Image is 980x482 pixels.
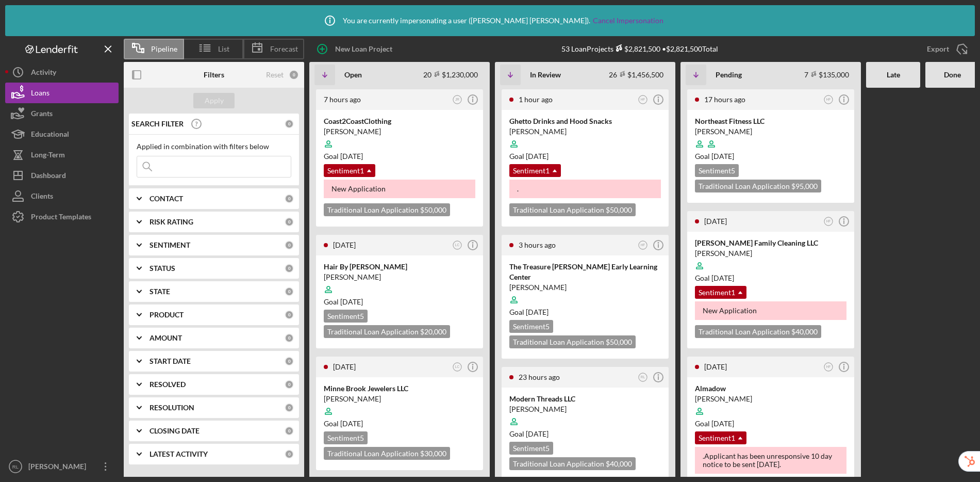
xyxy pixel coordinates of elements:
span: Goal [509,152,549,160]
button: RL [636,371,650,384]
div: [PERSON_NAME] [26,456,93,479]
text: HF [826,365,831,369]
button: RL[PERSON_NAME] [5,456,119,477]
button: New Loan Project [309,39,403,59]
span: $40,000 [791,327,818,336]
span: Forecast [270,45,298,53]
span: $50,000 [420,205,446,214]
time: 2025-09-15 00:48 [704,95,745,104]
b: RESOLVED [150,380,186,389]
button: Activity [5,62,119,83]
div: The Treasure [PERSON_NAME] Early Learning Center [509,262,661,282]
b: START DATE [150,357,191,365]
span: $95,000 [791,182,818,190]
div: [PERSON_NAME] [324,394,475,404]
div: Long-Term [31,144,65,168]
span: Goal [695,419,734,428]
a: Clients [5,186,119,206]
span: $50,000 [606,205,632,214]
a: [DATE]LCHair By [PERSON_NAME][PERSON_NAME]Goal [DATE]Sentiment5Traditional Loan Application $20,000 [314,233,485,350]
span: $20,000 [420,327,446,336]
button: Product Templates [5,206,119,227]
div: 0 [285,240,294,250]
b: Pending [716,71,742,79]
div: New Application [695,301,846,320]
time: 2025-09-15 17:00 [519,95,553,104]
div: Sentiment 5 [509,442,553,455]
div: Traditional Loan Application [324,447,450,460]
b: Late [887,71,900,79]
div: Northeast Fitness LLC [695,116,846,126]
span: Goal [324,152,363,160]
b: RISK RATING [150,218,193,226]
text: HF [826,219,831,223]
time: 2025-08-29 02:24 [704,362,727,371]
div: [PERSON_NAME] Family Cleaning LLC [695,238,846,248]
div: Traditional Loan Application [324,203,450,216]
text: LC [455,244,460,247]
div: 26 $1,456,500 [609,70,663,79]
button: HF [822,360,836,374]
div: Reset [266,71,284,79]
div: 0 [285,449,294,459]
b: Filters [204,71,224,79]
div: Hair By [PERSON_NAME] [324,262,475,272]
div: 0 [285,310,294,319]
span: Goal [509,308,549,316]
div: Sentiment 5 [324,310,368,323]
time: 2025-09-13 00:36 [333,362,356,371]
span: Goal [324,419,363,428]
div: Educational [31,124,69,147]
div: [PERSON_NAME] [695,248,846,259]
div: $2,821,500 [613,44,660,53]
b: CLOSING DATE [150,427,200,435]
a: 23 hours agoRLModern Threads LLC[PERSON_NAME]Goal [DATE]Sentiment5Traditional Loan Application $4... [500,365,670,482]
time: 2025-09-15 11:15 [324,95,361,104]
time: 10/29/2025 [340,297,363,306]
time: 2025-09-12 18:30 [704,217,727,226]
a: Loans [5,83,119,103]
a: Long-Term [5,144,119,165]
a: 1 hour agoHFGhetto Drinks and Hood Snacks[PERSON_NAME]Goal [DATE]Sentiment1.Traditional Loan Appl... [500,88,670,228]
text: HF [641,98,645,101]
button: HF [636,93,650,107]
span: $50,000 [606,338,632,346]
div: Modern Threads LLC [509,394,661,404]
a: [DATE]HF[PERSON_NAME] Family Cleaning LLC[PERSON_NAME]Goal [DATE]Sentiment1New ApplicationTraditi... [686,210,856,350]
span: Pipeline [151,45,177,53]
div: You are currently impersonating a user ( [PERSON_NAME] [PERSON_NAME] ). [317,8,663,34]
div: . [509,180,661,198]
text: HF [641,244,645,247]
a: 3 hours agoHFThe Treasure [PERSON_NAME] Early Learning Center[PERSON_NAME]Goal [DATE]Sentiment5Tr... [500,233,670,360]
button: Dashboard [5,165,119,186]
div: 0 [285,426,294,436]
div: Sentiment 1 [695,431,746,444]
text: RL [641,376,645,379]
div: .Applicant has been unresponsive 10 day notice to be sent [DATE]. [695,447,846,474]
a: Cancel Impersonation [593,17,663,25]
text: JR [455,98,459,101]
div: New Loan Project [335,39,392,59]
div: Ghetto Drinks and Hood Snacks [509,116,661,126]
div: 20 $1,230,000 [423,70,478,79]
b: LATEST ACTIVITY [150,450,208,458]
div: 0 [285,333,294,343]
div: 0 [289,70,299,80]
time: 08/27/2025 [526,152,549,160]
div: Apply [205,93,224,108]
b: RESOLUTION [150,404,194,412]
span: List [218,45,229,53]
b: AMOUNT [150,334,182,342]
time: 10/17/2025 [526,308,549,316]
a: Grants [5,103,119,124]
time: 08/24/2025 [711,152,734,160]
text: LC [455,365,460,369]
div: Dashboard [31,165,66,188]
div: Applied in combination with filters below [137,142,291,151]
a: 7 hours agoJRCoast2CoastClothing[PERSON_NAME]Goal [DATE]Sentiment1New ApplicationTraditional Loan... [314,88,485,228]
div: Traditional Loan Application [509,457,636,470]
span: Goal [509,429,549,438]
